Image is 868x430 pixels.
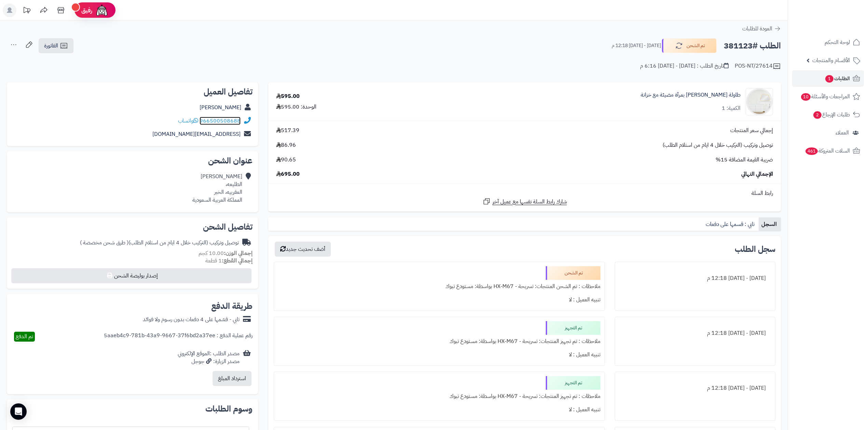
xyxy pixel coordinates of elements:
img: 1753514452-1-90x90.jpg [746,88,773,115]
span: 517.39 [276,127,299,134]
span: 695.00 [276,170,300,178]
h2: عنوان الشحن [12,157,253,165]
a: لوحة التحكم [792,34,864,51]
a: واتساب [178,117,198,125]
div: ملاحظات : تم الشحن المنتجات: تسريحة - HX-M67 بواسطة: مستودع تبوك [278,280,600,293]
small: [DATE] - [DATE] 12:18 م [612,42,661,49]
div: [PERSON_NAME] الطليعه، العقربيه، الخبر المملكة العربية السعودية [192,173,242,204]
div: [DATE] - [DATE] 12:18 م [619,272,771,285]
div: الكمية: 1 [722,104,741,112]
span: العملاء [836,128,849,138]
span: 86.96 [276,141,296,149]
div: تاريخ الطلب : [DATE] - [DATE] 6:16 م [640,62,729,70]
span: 2 [813,111,822,119]
span: الفاتورة [44,42,58,50]
small: 10.00 كجم [199,249,253,257]
span: 10 [801,93,811,101]
span: 90.65 [276,156,296,164]
img: ai-face.png [95,3,109,17]
h2: الطلب #381123 [724,39,781,53]
span: إجمالي سعر المنتجات [730,127,773,134]
span: شارك رابط السلة نفسها مع عميل آخر [492,198,567,206]
span: الإجمالي النهائي [741,170,773,178]
strong: إجمالي الوزن: [224,249,253,257]
span: رفيق [81,6,92,14]
a: الطلبات1 [792,70,864,87]
div: [DATE] - [DATE] 12:18 م [619,382,771,395]
span: الطلبات [825,74,850,83]
div: تم الشحن [546,266,600,280]
span: طلبات الإرجاع [813,110,850,119]
span: لوحة التحكم [825,38,850,47]
span: ضريبة القيمة المضافة 15% [716,156,773,164]
a: السلات المتروكة461 [792,143,864,159]
div: Open Intercom Messenger [10,403,27,420]
a: العودة للطلبات [742,25,781,33]
img: logo-2.png [822,17,862,32]
a: السجل [759,217,781,231]
small: 1 قطعة [205,257,253,265]
a: [EMAIL_ADDRESS][DOMAIN_NAME] [152,130,241,138]
strong: إجمالي القطع: [222,257,253,265]
span: 461 [805,147,818,155]
div: ملاحظات : تم تجهيز المنتجات: تسريحة - HX-M67 بواسطة: مستودع تبوك [278,390,600,403]
div: 595.00 [276,92,300,100]
span: العودة للطلبات [742,25,772,33]
button: إصدار بوليصة الشحن [11,268,252,283]
div: ملاحظات : تم تجهيز المنتجات: تسريحة - HX-M67 بواسطة: مستودع تبوك [278,335,600,348]
button: تم الشحن [662,39,717,53]
div: تم التجهيز [546,321,600,335]
a: تابي : قسمها على دفعات [703,217,759,231]
div: [DATE] - [DATE] 12:18 م [619,327,771,340]
div: تنبيه العميل : لا [278,348,600,361]
div: مصدر الطلب :الموقع الإلكتروني [178,350,240,365]
h2: تفاصيل العميل [12,88,253,96]
a: العملاء [792,125,864,141]
span: تم الدفع [16,332,33,341]
div: مصدر الزيارة: جوجل [178,358,240,365]
button: أضف تحديث جديد [275,242,331,257]
a: تحديثات المنصة [18,3,35,19]
h2: طريقة الدفع [211,302,253,310]
a: الفاتورة [39,38,73,53]
div: تنبيه العميل : لا [278,293,600,306]
a: طلبات الإرجاع2 [792,106,864,123]
span: السلات المتروكة [805,146,850,156]
div: رابط السلة [271,189,778,197]
a: شارك رابط السلة نفسها مع عميل آخر [483,197,567,206]
div: تابي - قسّمها على 4 دفعات بدون رسوم ولا فوائد [143,316,240,324]
span: الأقسام والمنتجات [812,56,850,65]
div: رقم عملية الدفع : 5aaeb4c9-781b-43a9-9667-37f6bd2a37ee [104,332,253,342]
div: الوحدة: 595.00 [276,103,316,111]
span: المراجعات والأسئلة [800,92,850,101]
div: تم التجهيز [546,376,600,390]
div: POS-NT/27614 [735,62,781,70]
a: طاولة [PERSON_NAME] بمرآة مضيئة مع خزانة [641,91,741,99]
a: [PERSON_NAME] [200,103,241,112]
h2: وسوم الطلبات [12,405,253,413]
span: توصيل وتركيب (التركيب خلال 4 ايام من استلام الطلب) [663,141,773,149]
h3: سجل الطلب [735,245,775,253]
div: تنبيه العميل : لا [278,403,600,416]
a: 966500508688 [200,117,241,125]
button: استرداد المبلغ [213,371,252,386]
span: 1 [825,75,833,83]
a: المراجعات والأسئلة10 [792,88,864,105]
h2: تفاصيل الشحن [12,223,253,231]
span: ( طرق شحن مخصصة ) [80,239,128,247]
div: توصيل وتركيب (التركيب خلال 4 ايام من استلام الطلب) [80,239,239,247]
